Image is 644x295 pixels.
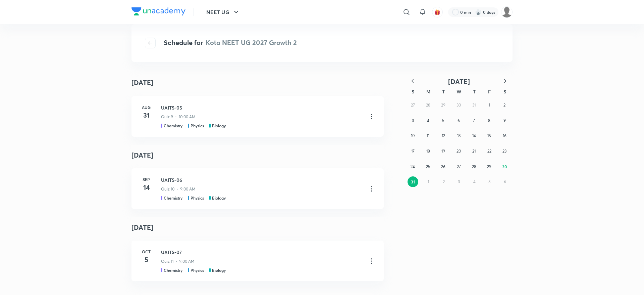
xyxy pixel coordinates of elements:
[499,115,510,126] button: August 9, 2025
[503,102,505,108] abbr: August 2, 2025
[441,149,445,154] abbr: August 19, 2025
[442,118,444,123] abbr: August 5, 2025
[423,115,433,126] button: August 4, 2025
[202,5,244,19] button: NEET UG
[131,7,185,15] img: Company Logo
[484,161,495,172] button: August 29, 2025
[499,146,510,157] button: August 23, 2025
[161,258,195,264] p: Quiz 11 • 9:00 AM
[488,118,490,123] abbr: August 8, 2025
[411,179,415,184] abbr: August 31, 2025
[453,146,464,157] button: August 20, 2025
[488,88,491,95] abbr: Friday
[453,115,464,126] button: August 6, 2025
[442,88,445,95] abbr: Tuesday
[140,249,153,255] h6: Oct
[411,133,415,138] abbr: August 10, 2025
[426,88,430,95] abbr: Monday
[438,130,449,141] button: August 12, 2025
[499,161,510,172] button: August 30, 2025
[475,9,482,15] img: streak
[472,133,476,138] abbr: August 14, 2025
[472,149,476,154] abbr: August 21, 2025
[408,130,418,141] button: August 10, 2025
[484,146,495,157] button: August 22, 2025
[499,130,510,141] button: August 16, 2025
[411,149,415,154] abbr: August 17, 2025
[438,146,449,157] button: August 19, 2025
[423,146,433,157] button: August 18, 2025
[457,164,461,169] abbr: August 27, 2025
[434,9,440,15] img: avatar
[161,104,362,111] h3: UAITS-05
[140,182,153,193] h4: 14
[408,161,418,172] button: August 24, 2025
[408,146,418,157] button: August 17, 2025
[412,88,414,95] abbr: Sunday
[212,195,226,201] h5: Biology
[487,149,491,154] abbr: August 22, 2025
[191,123,204,129] h5: Physics
[408,115,418,126] button: August 3, 2025
[164,267,182,273] h5: Chemistry
[131,241,384,281] a: Oct5UAITS-07Quiz 11 • 9:00 AMChemistryPhysicsBiology
[131,7,185,17] a: Company Logo
[499,100,510,111] button: August 2, 2025
[453,161,464,172] button: August 27, 2025
[458,118,460,123] abbr: August 6, 2025
[191,267,204,273] h5: Physics
[469,161,479,172] button: August 28, 2025
[487,164,491,169] abbr: August 29, 2025
[131,217,384,238] h4: [DATE]
[161,176,362,183] h3: UAITS-06
[161,186,196,192] p: Quiz 10 • 9:00 AM
[438,115,449,126] button: August 5, 2025
[426,149,430,154] abbr: August 18, 2025
[427,118,429,123] abbr: August 4, 2025
[473,88,476,95] abbr: Thursday
[442,133,445,138] abbr: August 12, 2025
[161,249,362,256] h3: UAITS-07
[191,195,204,201] h5: Physics
[503,88,506,95] abbr: Saturday
[438,161,449,172] button: August 26, 2025
[457,149,461,154] abbr: August 20, 2025
[408,176,418,187] button: August 31, 2025
[420,77,498,86] button: [DATE]
[131,78,153,88] h4: [DATE]
[502,149,506,154] abbr: August 23, 2025
[427,133,429,138] abbr: August 11, 2025
[457,133,461,138] abbr: August 13, 2025
[423,161,433,172] button: August 25, 2025
[131,96,384,137] a: Aug31UAITS-05Quiz 9 • 10:00 AMChemistryPhysicsBiology
[140,255,153,265] h4: 5
[131,168,384,209] a: Sep14UAITS-06Quiz 10 • 9:00 AMChemistryPhysicsBiology
[503,133,506,138] abbr: August 16, 2025
[164,195,182,201] h5: Chemistry
[469,146,479,157] button: August 21, 2025
[448,77,470,86] span: [DATE]
[164,38,297,48] h4: Schedule for
[131,145,384,166] h4: [DATE]
[164,123,182,129] h5: Chemistry
[501,6,513,18] img: Shahrukh Ansari
[432,7,443,17] button: avatar
[426,164,430,169] abbr: August 25, 2025
[472,164,476,169] abbr: August 28, 2025
[489,102,490,108] abbr: August 1, 2025
[484,130,495,141] button: August 15, 2025
[412,118,414,123] abbr: August 3, 2025
[212,267,226,273] h5: Biology
[161,114,196,120] p: Quiz 9 • 10:00 AM
[469,130,479,141] button: August 14, 2025
[469,115,479,126] button: August 7, 2025
[453,130,464,141] button: August 13, 2025
[140,104,153,110] h6: Aug
[206,38,297,47] span: Kota NEET UG 2027 Growth 2
[484,100,495,111] button: August 1, 2025
[140,176,153,182] h6: Sep
[423,130,433,141] button: August 11, 2025
[503,118,506,123] abbr: August 9, 2025
[484,115,495,126] button: August 8, 2025
[502,164,507,169] abbr: August 30, 2025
